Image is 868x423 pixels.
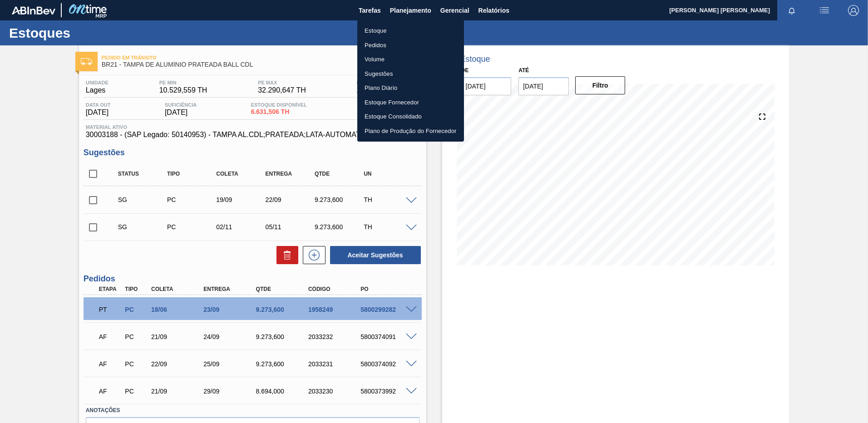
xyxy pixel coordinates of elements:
[357,109,464,124] a: Estoque Consolidado
[357,38,464,53] a: Pedidos
[357,95,464,110] a: Estoque Fornecedor
[357,124,464,138] a: Plano de Produção do Fornecedor
[357,24,464,38] a: Estoque
[357,67,464,81] a: Sugestões
[357,52,464,67] a: Volume
[357,81,464,95] a: Plano Diário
